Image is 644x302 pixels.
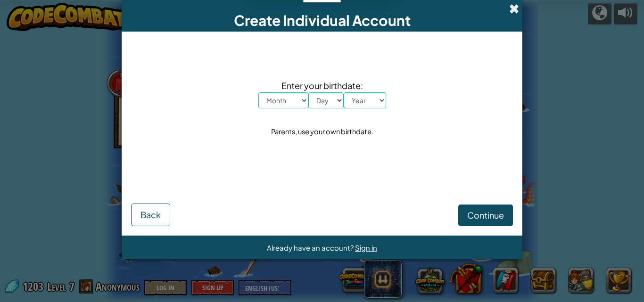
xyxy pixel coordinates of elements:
button: Continue [458,204,513,226]
span: Continue [467,210,504,220]
span: Back [140,209,161,220]
span: Enter your birthdate: [258,79,386,92]
button: Back [131,204,170,226]
span: Create Individual Account [234,11,411,29]
span: Already have an account? [267,243,355,252]
div: Parents, use your own birthdate. [271,125,373,139]
a: Sign in [355,243,377,252]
